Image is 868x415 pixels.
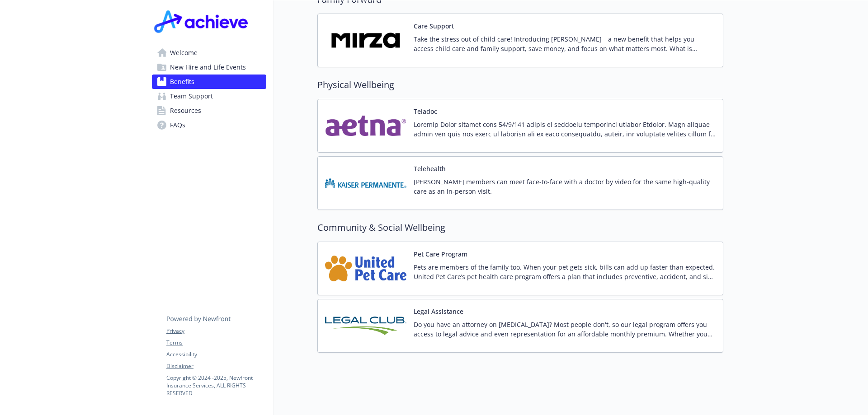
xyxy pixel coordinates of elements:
p: Do you have an attorney on [MEDICAL_DATA]? Most people don't, so our legal program offers you acc... [414,320,716,339]
p: Copyright © 2024 - 2025 , Newfront Insurance Services, ALL RIGHTS RESERVED [166,374,266,397]
img: Aetna Inc carrier logo [325,107,406,145]
img: Legal Club of America carrier logo [325,307,406,345]
img: United Pet Care carrier logo [325,249,406,288]
p: Pets are members of the family too. When your pet gets sick, bills can add up faster than expecte... [414,262,716,281]
p: [PERSON_NAME] members can meet face-to-face with a doctor by video for the same high-quality care... [414,177,716,196]
a: Resources [152,103,266,118]
a: Terms [166,339,266,347]
a: Benefits [152,75,266,89]
a: Team Support [152,89,266,103]
button: Care Support [414,21,454,31]
a: Disclaimer [166,362,266,370]
a: Accessibility [166,350,266,359]
button: Pet Care Program [414,249,467,259]
span: FAQs [170,118,185,132]
h2: Community & Social Wellbeing [317,221,723,234]
img: HeyMirza, Inc. carrier logo [325,21,406,60]
span: Team Support [170,89,213,103]
span: Benefits [170,75,194,89]
a: Welcome [152,46,266,60]
span: Welcome [170,46,198,60]
button: Legal Assistance [414,307,463,316]
img: Kaiser Permanente Insurance Company carrier logo [325,164,406,202]
a: Privacy [166,327,266,335]
button: Teladoc [414,107,437,116]
span: New Hire and Life Events [170,60,246,75]
a: New Hire and Life Events [152,60,266,75]
h2: Physical Wellbeing [317,78,723,92]
a: FAQs [152,118,266,132]
p: Loremip Dolor sitamet cons 54/9/141 adipis el seddoeiu temporinci utlabor Etdolor. Magn aliquae a... [414,120,716,139]
button: Telehealth [414,164,446,173]
span: Resources [170,103,201,118]
p: Take the stress out of child care! Introducing [PERSON_NAME]—a new benefit that helps you access ... [414,34,716,53]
